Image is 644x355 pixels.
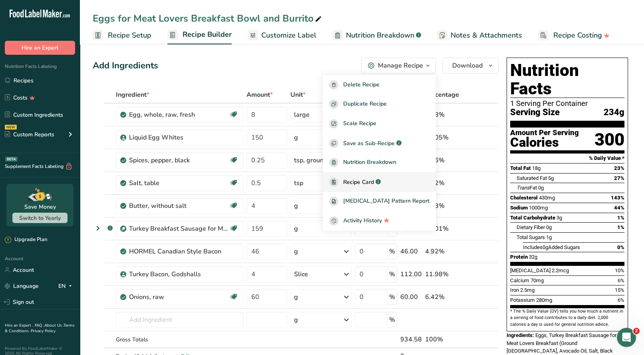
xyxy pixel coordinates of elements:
[425,335,461,344] div: 100%
[294,224,298,233] div: g
[531,277,544,283] span: 70mg
[553,30,602,41] span: Recipe Costing
[510,195,538,201] span: Cholesterol
[615,267,624,273] span: 10%
[452,61,483,70] span: Download
[425,269,461,279] div: 11.98%
[116,335,243,344] div: Gross Totals
[5,279,39,293] a: Language
[5,236,47,244] div: Upgrade Plan
[510,205,528,211] span: Sodium
[614,175,624,181] span: 27%
[517,175,547,181] span: Saturated Fat
[248,26,316,44] a: Customize Label
[294,269,308,279] div: Slice
[5,130,54,139] div: Custom Reports
[5,323,33,328] a: Hire an Expert .
[129,110,229,120] div: Egg, whole, raw, fresh
[323,114,436,134] button: Scale Recipe
[425,224,461,233] div: 17.01%
[290,90,306,100] span: Unit
[614,165,624,171] span: 23%
[510,277,529,283] span: Calcium
[617,244,624,250] span: 0%
[323,95,436,114] button: Duplicate Recipe
[24,203,56,211] div: Save Money
[93,26,151,44] a: Recipe Setup
[294,315,298,325] div: g
[546,234,552,240] span: 1g
[617,328,636,347] iframe: Intercom live chat
[343,158,396,167] span: Nutrition Breakdown
[31,328,56,334] a: Privacy Policy
[617,215,624,221] span: 1%
[536,297,552,303] span: 280mg
[58,281,75,291] div: EN
[510,129,579,137] div: Amount Per Serving
[552,267,569,273] span: 2.2mcg
[517,185,530,191] i: Trans
[93,59,158,72] div: Add Ingredients
[294,156,327,165] div: tsp, ground
[343,100,387,109] span: Duplicate Recipe
[44,323,64,328] a: About Us .
[594,129,624,150] div: 300
[557,215,562,221] span: 3g
[343,216,382,225] span: Activity History
[510,137,579,148] div: Calories
[425,201,461,211] div: 0.43%
[617,224,624,230] span: 1%
[618,297,624,303] span: 6%
[529,205,548,211] span: 1000mg
[129,133,229,142] div: Liquid Egg Whites
[510,287,519,293] span: Iron
[437,26,522,44] a: Notes & Attachments
[614,205,624,211] span: 44%
[510,215,555,221] span: Total Carbohydrate
[548,175,554,181] span: 5g
[451,30,522,41] span: Notes & Attachments
[129,224,229,233] div: Turkey Breakfast Sausage for Meat Lovers Breakfast
[93,11,323,26] div: Eggs for Meat Lovers Breakfast Bowl and Burrito
[425,156,461,165] div: 0.06%
[529,254,537,260] span: 32g
[120,226,126,232] img: Sub Recipe
[129,201,229,211] div: Butter, without salt
[510,61,624,98] h1: Nutrition Facts
[343,80,380,90] span: Delete Recipe
[129,247,229,256] div: HORMEL Canadian Style Bacon
[425,133,461,142] div: 16.05%
[517,224,545,230] span: Dietary Fiber
[510,308,624,328] section: * The % Daily Value (DV) tells you how much a nutrient in a serving of food contributes to a dail...
[5,323,75,334] a: Terms & Conditions .
[294,201,298,211] div: g
[361,58,436,74] button: Manage Recipe
[343,178,374,186] span: Recipe Card
[517,185,537,191] span: Fat
[517,234,545,240] span: Total Sugars
[618,277,624,283] span: 6%
[246,90,273,100] span: Amount
[442,58,499,74] button: Download
[129,178,229,188] div: Salt, table
[108,30,151,41] span: Recipe Setup
[5,41,75,55] button: Hire an Expert
[323,153,436,172] a: Nutrition Breakdown
[510,165,531,171] span: Total Fat
[294,110,310,120] div: large
[538,26,610,44] a: Recipe Costing
[510,154,624,163] section: % Daily Value *
[425,178,461,188] div: 0.32%
[129,156,229,165] div: Spices, pepper, black
[323,172,436,192] a: Recipe Card
[546,224,552,230] span: 0g
[35,323,44,328] a: FAQ .
[332,26,421,44] a: Nutrition Breakdown
[425,90,459,100] span: Percentage
[400,247,422,256] div: 46.00
[400,335,422,344] div: 934.58
[323,192,436,211] a: [MEDICAL_DATA] Pattern Report
[425,247,461,256] div: 4.92%
[523,244,580,250] span: Includes Added Sugars
[346,30,414,41] span: Nutrition Breakdown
